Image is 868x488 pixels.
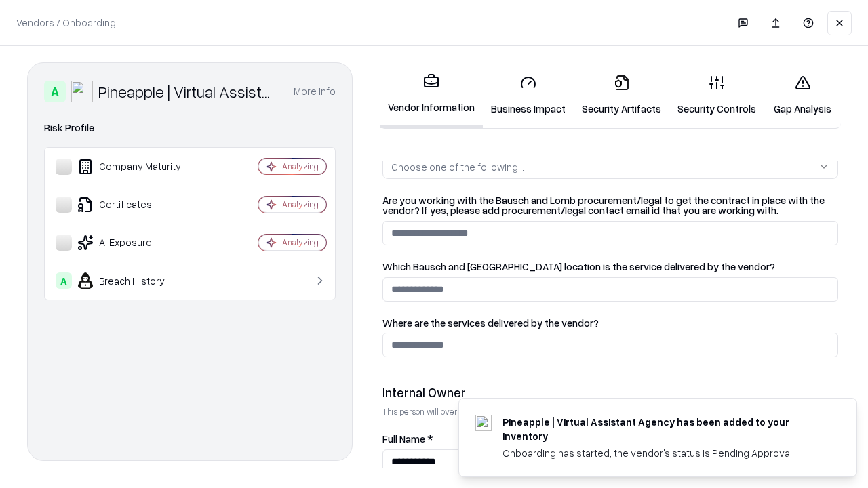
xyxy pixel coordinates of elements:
div: Company Maturity [56,159,218,175]
div: Internal Owner [382,384,838,401]
div: Onboarding has started, the vendor's status is Pending Approval. [502,446,824,460]
label: Are you working with the Bausch and Lomb procurement/legal to get the contract in place with the ... [382,195,838,216]
div: Analyzing [282,199,319,210]
div: Pineapple | Virtual Assistant Agency has been added to your inventory [502,415,824,443]
a: Gap Analysis [764,64,841,127]
div: AI Exposure [56,235,218,251]
div: Analyzing [282,161,319,172]
button: Choose one of the following... [382,155,838,179]
a: Business Impact [483,64,574,127]
div: A [56,272,72,289]
div: Risk Profile [44,120,336,136]
a: Security Controls [669,64,764,127]
label: Which Bausch and [GEOGRAPHIC_DATA] location is the service delivered by the vendor? [382,262,838,272]
div: A [44,81,66,102]
div: Pineapple | Virtual Assistant Agency [98,81,277,102]
a: Vendor Information [380,62,483,128]
label: Where are the services delivered by the vendor? [382,318,838,328]
img: trypineapple.com [475,415,492,431]
a: Security Artifacts [574,64,669,127]
div: Breach History [56,272,218,289]
div: Analyzing [282,237,319,248]
img: Pineapple | Virtual Assistant Agency [71,81,93,102]
p: This person will oversee the vendor relationship and coordinate any required assessments or appro... [382,406,838,418]
p: Vendors / Onboarding [16,16,116,30]
div: Certificates [56,197,218,213]
label: Full Name * [382,434,838,444]
button: More info [294,79,336,104]
div: Choose one of the following... [391,160,524,174]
